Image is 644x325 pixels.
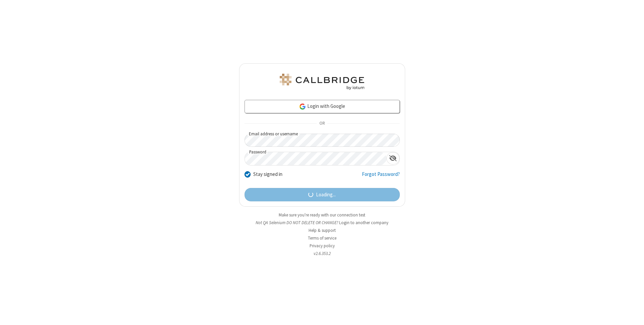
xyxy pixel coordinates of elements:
a: Privacy policy [310,243,335,249]
li: Not QA Selenium DO NOT DELETE OR CHANGE? [239,219,405,226]
button: Login to another company [339,219,388,226]
input: Password [245,152,386,165]
label: Stay signed in [253,171,282,178]
button: Loading... [245,188,400,201]
a: Make sure you're ready with our connection test [279,212,365,218]
a: Login with Google [245,100,400,113]
span: Loading... [316,191,336,199]
li: v2.6.353.2 [239,250,405,257]
img: QA Selenium DO NOT DELETE OR CHANGE [278,74,366,90]
a: Forgot Password? [362,171,400,183]
input: Email address or username [245,134,400,147]
img: google-icon.png [299,103,306,110]
div: Show password [386,152,399,165]
a: Terms of service [308,235,336,241]
span: OR [317,119,327,128]
a: Help & support [309,227,336,233]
